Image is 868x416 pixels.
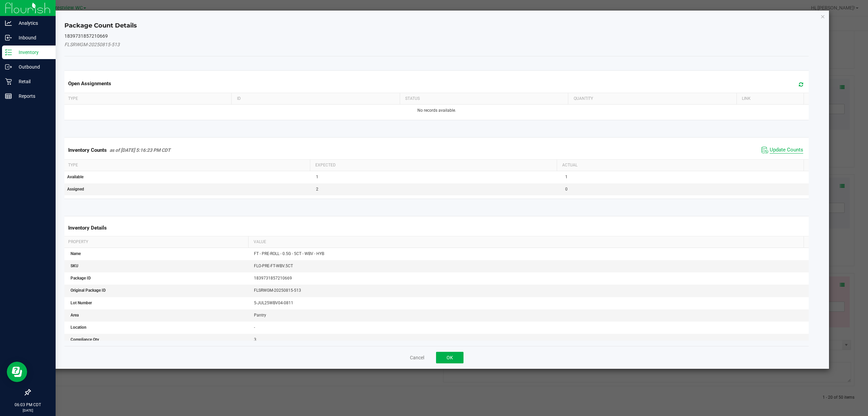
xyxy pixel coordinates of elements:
button: OK [436,352,463,363]
span: Available [67,175,83,179]
p: Outbound [12,63,53,71]
iframe: Resource center [7,362,27,382]
span: Property [68,239,88,244]
span: 1839731857210669 [254,276,292,281]
span: Expected [315,163,336,167]
span: 1 [316,175,318,179]
span: FT - PRE-ROLL - 0.5G - 5CT - WBV - HYB [254,251,324,256]
span: SKU [71,264,78,268]
span: Pantry [254,313,266,318]
h4: Package Count Details [64,21,809,30]
span: ID [237,96,241,101]
span: Open Assignments [68,80,111,87]
p: 06:03 PM CDT [3,402,53,408]
span: 1 [565,175,568,179]
button: Cancel [410,354,424,361]
inline-svg: Outbound [5,64,12,70]
span: Area [71,313,79,318]
span: FLSRWGM-20250815-513 [254,288,301,293]
span: 3 [254,337,256,342]
p: Inventory [12,48,53,56]
span: Actual [562,163,577,167]
p: Retail [12,77,53,86]
inline-svg: Inbound [5,34,12,41]
span: Value [254,239,266,244]
span: 5-JUL25WBV04-0811 [254,301,293,305]
span: Compliance Qty [71,337,99,342]
button: Close [821,12,825,20]
inline-svg: Reports [5,93,12,100]
span: Assigned [67,187,84,192]
span: - [254,325,255,330]
p: [DATE] [3,408,53,413]
span: Link [742,96,751,101]
p: Inbound [12,34,53,42]
span: Quantity [574,96,593,101]
span: as of [DATE] 5:16:23 PM CDT [110,147,171,153]
span: Type [68,96,78,101]
span: Location [71,325,86,330]
inline-svg: Inventory [5,49,12,56]
span: FLO-PRE-FT-WBV.5CT [254,264,293,268]
h5: FLSRWGM-20250815-513 [64,42,809,47]
p: Analytics [12,19,53,27]
p: Reports [12,92,53,100]
span: Type [68,163,78,167]
span: Status [405,96,420,101]
span: 2 [316,187,318,192]
span: Inventory Counts [68,147,107,153]
span: Original Package ID [71,288,106,293]
span: Inventory Details [68,225,107,231]
span: Lot Number [71,301,92,305]
inline-svg: Retail [5,78,12,85]
td: No records available. [63,105,810,116]
span: Update Counts [770,147,803,153]
h5: 1839731857210669 [64,34,809,39]
span: Package ID [71,276,91,281]
span: Name [71,251,81,256]
inline-svg: Analytics [5,20,12,26]
span: 0 [565,187,568,192]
